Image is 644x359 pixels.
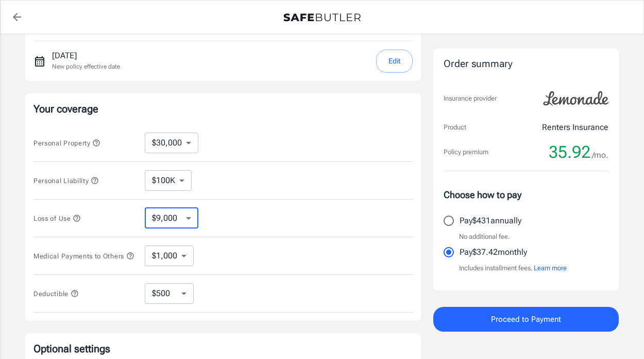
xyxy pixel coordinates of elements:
p: Pay $37.42 monthly [460,246,527,258]
button: Personal Liability [33,174,99,187]
span: Personal Liability [33,177,99,185]
button: Deductible [33,287,79,300]
button: Proceed to Payment [433,307,619,332]
button: Edit [376,50,413,73]
button: Medical Payments to Others [33,250,134,262]
p: Optional settings [33,341,413,356]
p: No additional fee. [459,232,510,242]
div: Order summary [444,57,608,72]
button: Learn more [534,263,567,273]
span: Medical Payments to Others [33,252,134,260]
span: Loss of Use [33,215,81,222]
p: Choose how to pay [444,188,608,202]
p: Product [444,122,466,133]
span: 35.92 [549,142,590,162]
span: Deductible [33,290,79,298]
p: Insurance provider [444,93,497,104]
p: Your coverage [33,102,413,116]
p: Pay $431 annually [460,215,521,227]
p: [DATE] [52,50,120,62]
p: Policy premium [444,147,488,157]
span: Personal Property [33,139,100,147]
span: /mo. [592,148,608,162]
span: Proceed to Payment [491,313,561,326]
p: Renters Insurance [542,121,608,134]
a: back to quotes [7,7,27,27]
img: Back to quotes [283,13,361,22]
p: Includes installment fees. [459,263,567,273]
img: Lemonade [537,84,615,113]
svg: New policy start date [33,55,46,68]
button: Loss of Use [33,212,81,224]
p: New policy effective date [52,62,120,71]
button: Personal Property [33,137,100,149]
